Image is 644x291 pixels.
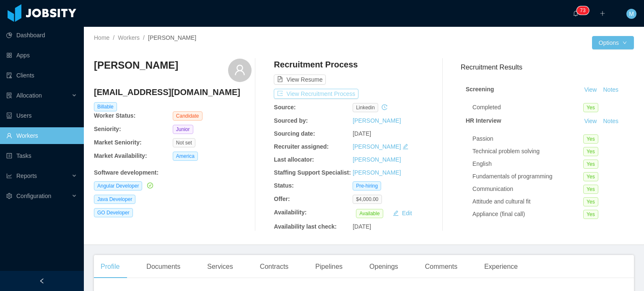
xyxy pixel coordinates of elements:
i: icon: bell [573,10,579,16]
i: icon: plus [600,10,605,16]
b: Source: [274,104,296,111]
div: Communication [473,185,583,193]
span: Yes [583,197,598,206]
div: Pipelines [309,255,349,278]
span: $4,000.00 [353,195,382,204]
div: Completed [473,103,583,112]
a: View [581,86,600,93]
h3: [PERSON_NAME] [94,59,178,72]
i: icon: edit [402,144,408,149]
p: 7 [580,6,583,15]
a: icon: exportView Recruitment Process [274,90,358,97]
span: Yes [583,103,598,112]
span: Candidate [173,111,203,121]
span: Reports [16,173,37,179]
b: Software development : [94,169,158,176]
span: Billable [94,102,117,111]
b: Availability: [274,209,306,216]
span: Yes [583,210,598,219]
button: Optionsicon: down [592,36,634,49]
a: icon: auditClients [6,67,77,84]
div: Openings [363,255,405,278]
h3: Recruitment Results [461,62,634,72]
span: [DATE] [353,223,371,230]
div: Fundamentals of programming [473,172,583,181]
b: Seniority: [94,126,121,132]
span: Java Developer [94,195,135,204]
span: Angular Developer [94,181,142,191]
div: Profile [94,255,126,278]
span: Allocation [16,92,42,99]
span: Yes [583,134,598,144]
span: linkedin [353,103,378,112]
span: Junior [173,125,193,134]
span: Configuration [16,193,51,199]
b: Worker Status: [94,112,135,119]
a: [PERSON_NAME] [353,117,401,124]
span: Yes [583,147,598,156]
b: Recruiter assigned: [274,143,329,150]
h4: [EMAIL_ADDRESS][DOMAIN_NAME] [94,86,252,98]
div: Comments [418,255,464,278]
b: Sourcing date: [274,130,315,137]
b: Market Seniority: [94,139,142,146]
button: icon: editEdit [390,208,415,218]
b: Market Availability: [94,152,147,159]
div: Experience [478,255,525,278]
a: icon: userWorkers [6,127,77,144]
a: View [581,118,600,124]
button: Notes [600,85,622,95]
span: Not set [173,138,195,147]
button: Notes [600,116,622,126]
p: 3 [583,6,586,15]
b: Staffing Support Specialist: [274,169,351,176]
div: Technical problem solving [473,147,583,156]
b: Status: [274,182,293,189]
i: icon: setting [6,193,12,199]
a: [PERSON_NAME] [353,156,401,163]
button: icon: file-textView Resume [274,75,326,85]
b: Availability last check: [274,223,337,230]
a: icon: appstoreApps [6,47,77,64]
div: Attitude and cultural fit [473,197,583,206]
div: Appliance (final call) [473,210,583,219]
span: Pre-hiring [353,181,381,191]
strong: Screening [466,86,494,93]
a: icon: file-textView Resume [274,76,326,83]
div: Passion [473,134,583,143]
b: Offer: [274,196,290,202]
i: icon: line-chart [6,173,12,179]
sup: 73 [576,6,589,15]
i: icon: history [382,104,387,110]
strong: HR Interview [466,117,501,124]
div: Documents [140,255,187,278]
a: icon: check-circle [145,182,153,189]
span: [PERSON_NAME] [148,34,196,41]
span: / [143,34,145,41]
i: icon: check-circle [147,183,153,188]
a: icon: profileTasks [6,147,77,164]
a: icon: pie-chartDashboard [6,27,77,44]
a: Home [94,34,109,41]
a: icon: robotUsers [6,107,77,124]
span: / [113,34,114,41]
span: Yes [583,185,598,194]
b: Sourced by: [274,117,308,124]
span: GO Developer [94,208,133,217]
div: Services [200,255,239,278]
a: [PERSON_NAME] [353,169,401,176]
button: icon: exportView Recruitment Process [274,89,358,99]
span: M [629,9,634,19]
div: English [473,160,583,168]
span: America [173,152,198,161]
i: icon: solution [6,93,12,98]
span: [DATE] [353,130,371,137]
b: Last allocator: [274,156,314,163]
a: [PERSON_NAME] [353,143,401,150]
i: icon: user [234,64,246,76]
span: Yes [583,160,598,169]
span: Yes [583,172,598,181]
div: Contracts [253,255,295,278]
a: Workers [118,34,140,41]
